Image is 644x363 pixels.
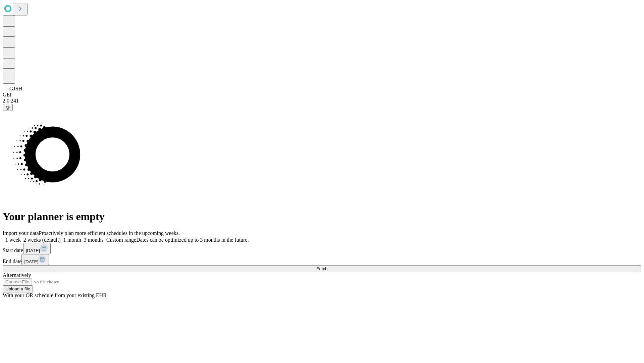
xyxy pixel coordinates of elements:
span: 1 month [63,237,81,243]
button: Upload a file [3,285,33,292]
div: Start date [3,243,641,254]
span: GJSH [9,86,22,91]
div: End date [3,254,641,265]
div: GEI [3,92,641,98]
h1: Your planner is empty [3,210,641,223]
button: [DATE] [21,254,49,265]
span: [DATE] [24,259,38,264]
span: 3 months [84,237,104,243]
button: Fetch [3,265,641,272]
span: Alternatively [3,272,31,278]
span: [DATE] [26,248,40,253]
span: 2 weeks (default) [23,237,61,243]
span: 1 week [5,237,21,243]
span: Custom range [106,237,136,243]
button: @ [3,104,13,111]
span: With your OR schedule from your existing EHR [3,292,107,298]
span: Dates can be optimized up to 3 months in the future. [136,237,249,243]
button: [DATE] [23,243,51,254]
span: Import your data [3,230,39,236]
div: 2.0.241 [3,98,641,104]
span: @ [5,105,10,110]
span: Fetch [316,266,327,271]
span: Proactively plan more efficient schedules in the upcoming weeks. [39,230,180,236]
